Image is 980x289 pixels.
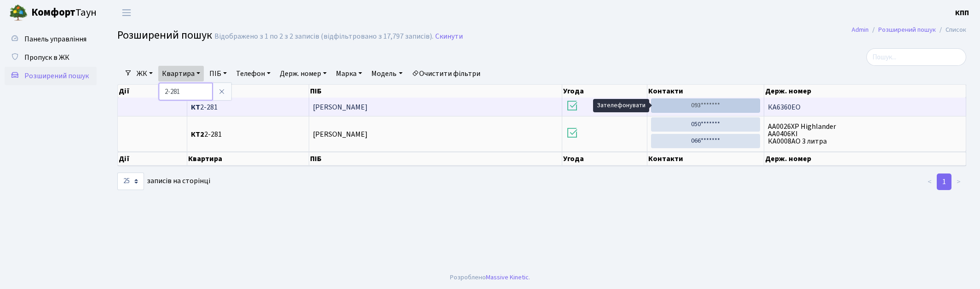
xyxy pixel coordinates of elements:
button: Переключити навігацію [115,5,138,20]
div: Відображено з 1 по 2 з 2 записів (відфільтровано з 17,797 записів). [214,32,433,41]
th: Дії [118,152,187,166]
th: Угода [562,85,647,98]
span: 2-281 [191,131,305,138]
a: Massive Kinetic [486,272,529,282]
span: [PERSON_NAME] [313,129,368,139]
li: Список [936,25,966,35]
th: Контакти [647,152,764,166]
div: Розроблено . [450,272,530,283]
span: Розширений пошук [24,71,89,81]
b: Комфорт [31,5,75,20]
img: logo.png [9,4,28,22]
a: Телефон [232,66,274,81]
span: КА6360ЕО [768,104,962,111]
label: записів на сторінці [117,173,210,190]
a: Розширений пошук [5,67,97,85]
th: Квартира [187,152,309,166]
a: КПП [955,7,969,18]
nav: breadcrumb [838,20,980,40]
span: Розширений пошук [117,27,212,43]
b: КТ2 [191,129,204,139]
a: Квартира [158,66,204,81]
th: Угода [562,152,647,166]
th: Держ. номер [764,152,966,166]
th: Держ. номер [764,85,966,98]
b: КПП [955,8,969,18]
span: AA0026ХР Highlander АА0406KI КА0008АО 3 литра [768,123,962,145]
a: Admin [852,25,869,35]
a: ПІБ [206,66,231,81]
b: КТ [191,102,200,112]
a: ЖК [133,66,156,81]
span: Таун [31,5,97,21]
span: 2-281 [191,104,305,111]
a: Держ. номер [276,66,330,81]
a: Панель управління [5,30,97,48]
a: Розширений пошук [878,25,936,35]
span: Панель управління [24,34,86,44]
a: Модель [368,66,406,81]
th: Дії [118,85,187,98]
a: Марка [332,66,366,81]
div: Зателефонувати [593,99,649,112]
span: [PERSON_NAME] [313,102,368,112]
th: ПІБ [309,152,562,166]
input: Пошук... [866,48,966,66]
span: Пропуск в ЖК [24,52,69,63]
select: записів на сторінці [117,173,144,190]
th: ПІБ [309,85,562,98]
th: Квартира [187,85,309,98]
a: Очистити фільтри [408,66,484,81]
a: Скинути [435,32,463,41]
a: 1 [937,173,951,190]
th: Контакти [647,85,764,98]
a: Пропуск в ЖК [5,48,97,67]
